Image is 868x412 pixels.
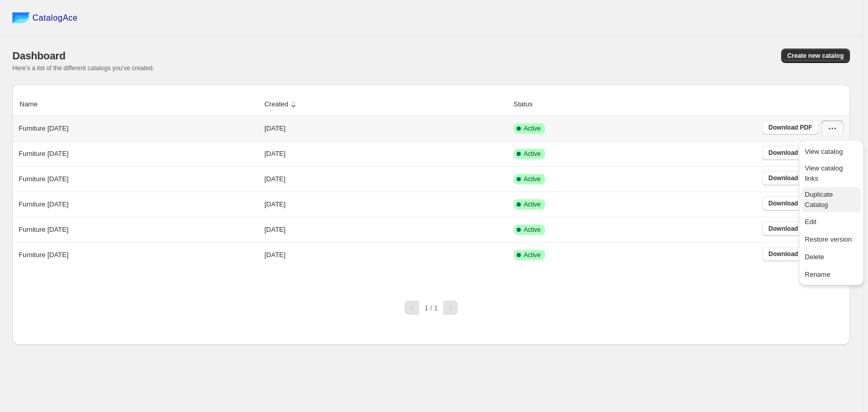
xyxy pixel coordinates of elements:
[19,225,69,235] p: Furniture [DATE]
[512,94,545,114] button: Status
[768,149,812,157] span: Download PDF
[18,94,50,114] button: Name
[19,199,69,210] p: Furniture [DATE]
[805,191,833,209] span: Duplicate Catalog
[19,174,69,184] p: Furniture [DATE]
[261,192,510,217] td: [DATE]
[261,141,510,166] td: [DATE]
[261,166,510,192] td: [DATE]
[261,217,510,242] td: [DATE]
[805,235,852,243] span: Restore version
[762,146,818,160] a: Download PDF
[787,52,844,60] span: Create new catalog
[768,123,812,132] span: Download PDF
[12,12,30,23] img: catalog ace
[12,65,154,72] span: Here's a list of the different catalogs you've created.
[524,150,541,158] span: Active
[805,164,843,182] span: View catalog links
[762,247,818,261] a: Download PDF
[805,148,843,155] span: View catalog
[762,221,818,236] a: Download PDF
[768,225,812,233] span: Download PDF
[805,253,825,261] span: Delete
[781,49,850,63] button: Create new catalog
[768,174,812,182] span: Download PDF
[524,200,541,209] span: Active
[33,13,78,23] span: CatalogAce
[524,226,541,234] span: Active
[19,149,69,159] p: Furniture [DATE]
[805,271,830,278] span: Rename
[261,242,510,267] td: [DATE]
[524,124,541,133] span: Active
[524,251,541,259] span: Active
[261,116,510,141] td: [DATE]
[762,120,818,135] a: Download PDF
[768,250,812,258] span: Download PDF
[805,218,816,226] span: Edit
[768,199,812,208] span: Download PDF
[425,304,438,312] span: 1 / 1
[762,196,818,211] a: Download PDF
[524,175,541,183] span: Active
[762,171,818,185] a: Download PDF
[19,250,69,260] p: Furniture [DATE]
[263,94,300,114] button: Created
[12,50,66,61] span: Dashboard
[19,123,69,134] p: Furniture [DATE]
